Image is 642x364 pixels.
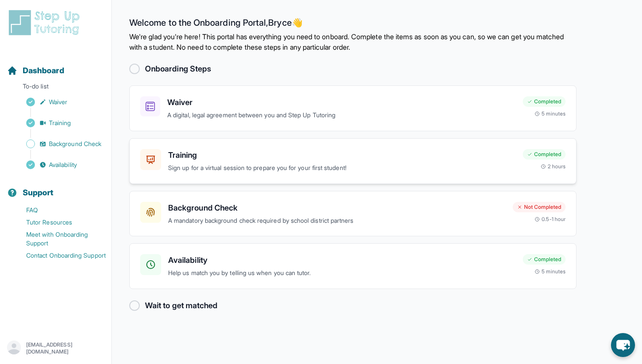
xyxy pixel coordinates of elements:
div: 5 minutes [535,110,566,117]
div: 2 hours [541,163,566,170]
h2: Welcome to the Onboarding Portal, Bryce 👋 [129,17,576,31]
p: A mandatory background check required by school district partners [168,216,506,226]
p: Help us match you by telling us when you can tutor. [168,268,516,278]
p: We're glad you're here! This portal has everything you need to onboard. Complete the items as soo... [129,31,576,52]
button: Dashboard [3,51,108,80]
a: Background Check [7,138,111,150]
p: A digital, legal agreement between you and Step Up Tutoring [167,110,516,120]
p: To-do list [3,82,108,94]
button: chat-button [611,333,635,357]
div: 5 minutes [535,268,566,275]
a: Dashboard [7,65,64,77]
span: Background Check [49,139,101,148]
div: 0.5-1 hour [535,216,566,223]
button: Support [3,173,108,202]
a: FAQ [7,204,111,216]
button: [EMAIL_ADDRESS][DOMAIN_NAME] [7,340,104,356]
div: Not Completed [513,202,566,212]
div: Completed [523,96,566,107]
img: logo [7,9,85,37]
h3: Training [168,149,516,161]
h3: Waiver [167,96,516,109]
p: [EMAIL_ADDRESS][DOMAIN_NAME] [26,341,104,355]
a: Training [7,117,111,129]
a: Waiver [7,96,111,108]
span: Waiver [49,98,67,106]
div: Completed [523,149,566,160]
p: Sign up for a virtual session to prepare you for your first student! [168,163,516,173]
span: Training [49,119,71,127]
span: Dashboard [23,65,64,77]
h2: Wait to get matched [145,299,217,312]
a: Tutor Resources [7,216,111,228]
a: AvailabilityHelp us match you by telling us when you can tutor.Completed5 minutes [129,243,576,289]
span: Support [23,187,54,199]
a: Meet with Onboarding Support [7,228,111,249]
a: Contact Onboarding Support [7,249,111,262]
div: Completed [523,254,566,265]
span: Availability [49,160,77,169]
a: WaiverA digital, legal agreement between you and Step Up TutoringCompleted5 minutes [129,85,576,131]
a: Availability [7,159,111,171]
a: TrainingSign up for a virtual session to prepare you for your first student!Completed2 hours [129,138,576,184]
h3: Background Check [168,202,506,214]
h3: Availability [168,254,516,266]
h2: Onboarding Steps [145,63,211,75]
a: Background CheckA mandatory background check required by school district partnersNot Completed0.5... [129,191,576,237]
